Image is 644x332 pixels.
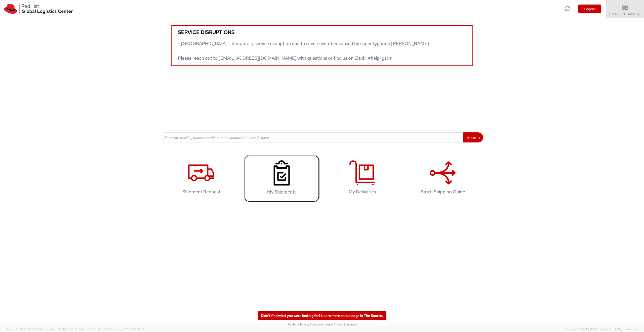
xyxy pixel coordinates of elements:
a: My Deliveries [325,155,400,202]
a: Service disruptions - [GEOGRAPHIC_DATA] - temporary service disruption due to severe weather caus... [171,25,473,66]
a: Didn't find what you were looking for? Learn more on our page in The Source. [258,311,386,320]
a: Batch Shipping Guide [405,155,480,202]
img: rh-logistics-00dfa346123c4ec078e1.svg [4,4,73,14]
h4: Batch Shipping Guide [410,189,475,194]
span: Copyright © [DATE]-[DATE] Agistix Inc., All Rights Reserved [564,327,638,331]
a: Shipment Request [164,155,239,202]
span: Client: 2025.21.0-c073d8a [78,327,144,331]
a: | Agistix Privacy Statement [324,323,357,326]
a: Red Hat's Privacy Statement [288,323,323,326]
h4: My Deliveries [330,189,395,194]
input: Enter the tracking number or ship request number (at least 4 chars) [161,132,464,142]
span: Server: 2025.21.0-667a72bf6fa [6,327,78,331]
span: master, [DATE] 08:04:37 [113,327,144,331]
span: - [GEOGRAPHIC_DATA] - temporary service disruption due to severe weather caused by super typhoon ... [178,41,429,61]
button: Search [463,132,483,142]
h5: Service disruptions [178,29,466,35]
span: [PERSON_NAME] [609,12,641,16]
a: My Shipments [244,155,319,202]
span: master, [DATE] 10:54:32 [47,327,78,331]
h4: My Shipments [249,189,314,194]
span: ▼ [638,12,641,16]
button: Logout [578,5,601,13]
h4: Shipment Request [169,189,234,194]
